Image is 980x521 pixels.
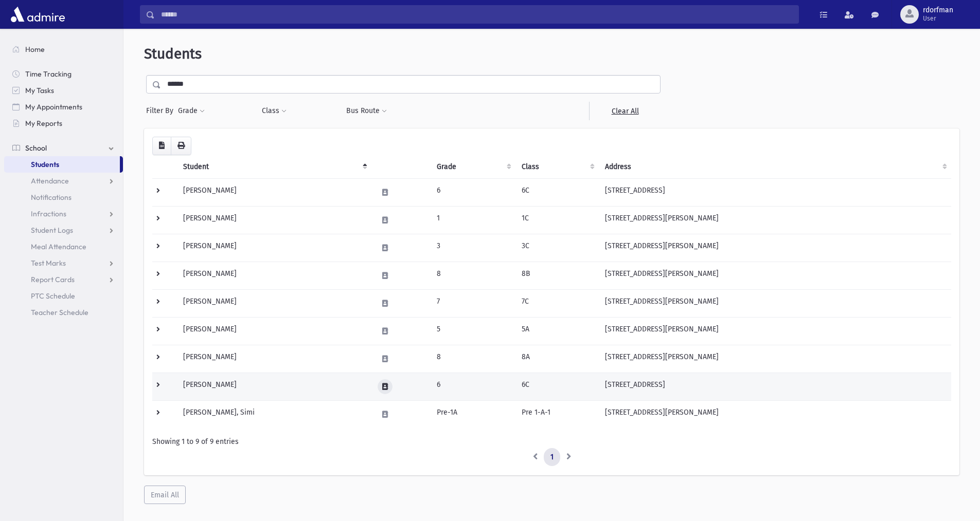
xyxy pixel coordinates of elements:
[31,176,69,185] span: Attendance
[4,288,123,304] a: PTC Schedule
[4,41,123,58] a: Home
[346,102,387,120] button: Bus Route
[25,143,47,153] span: School
[8,4,67,25] img: AdmirePro
[431,373,516,400] td: 6
[599,289,951,317] td: [STREET_ADDRESS][PERSON_NAME]
[31,226,73,235] span: Student Logs
[4,82,123,99] a: My Tasks
[431,206,516,234] td: 1
[177,206,371,234] td: [PERSON_NAME]
[177,345,371,373] td: [PERSON_NAME]
[544,448,560,467] a: 1
[25,69,72,79] span: Time Tracking
[177,102,205,120] button: Grade
[515,155,599,179] th: Class: activate to sort column ascending
[4,115,123,132] a: My Reports
[177,155,371,179] th: Student: activate to sort column descending
[599,178,951,206] td: [STREET_ADDRESS]
[599,373,951,400] td: [STREET_ADDRESS]
[515,345,599,373] td: 8A
[599,400,951,428] td: [STREET_ADDRESS][PERSON_NAME]
[177,234,371,262] td: [PERSON_NAME]
[4,304,123,321] a: Teacher Schedule
[177,178,371,206] td: [PERSON_NAME]
[4,189,123,206] a: Notifications
[25,45,45,54] span: Home
[4,156,120,173] a: Students
[155,5,798,24] input: Search
[599,206,951,234] td: [STREET_ADDRESS][PERSON_NAME]
[515,400,599,428] td: Pre 1-A-1
[599,262,951,289] td: [STREET_ADDRESS][PERSON_NAME]
[177,262,371,289] td: [PERSON_NAME]
[431,345,516,373] td: 8
[31,308,88,317] span: Teacher Schedule
[177,317,371,345] td: [PERSON_NAME]
[171,137,191,155] button: Print
[515,289,599,317] td: 7C
[923,14,953,23] span: User
[261,102,287,120] button: Class
[599,345,951,373] td: [STREET_ADDRESS][PERSON_NAME]
[144,486,186,504] button: Email All
[144,45,202,62] span: Students
[31,242,86,251] span: Meal Attendance
[25,86,54,95] span: My Tasks
[431,155,516,179] th: Grade: activate to sort column ascending
[31,193,72,202] span: Notifications
[31,275,75,284] span: Report Cards
[515,206,599,234] td: 1C
[923,6,953,14] span: rdorfman
[177,289,371,317] td: [PERSON_NAME]
[31,160,59,169] span: Students
[152,436,951,447] div: Showing 1 to 9 of 9 entries
[4,99,123,115] a: My Appointments
[152,137,171,155] button: CSV
[599,317,951,345] td: [STREET_ADDRESS][PERSON_NAME]
[4,173,123,189] a: Attendance
[431,262,516,289] td: 8
[431,400,516,428] td: Pre-1A
[431,289,516,317] td: 7
[4,206,123,222] a: Infractions
[31,258,66,268] span: Test Marks
[4,66,123,82] a: Time Tracking
[4,255,123,271] a: Test Marks
[589,102,661,120] a: Clear All
[599,234,951,262] td: [STREET_ADDRESS][PERSON_NAME]
[4,238,123,255] a: Meal Attendance
[515,234,599,262] td: 3C
[599,155,951,179] th: Address: activate to sort column ascending
[4,271,123,288] a: Report Cards
[4,140,123,156] a: School
[25,102,82,111] span: My Appointments
[177,400,371,428] td: [PERSON_NAME], Simi
[146,105,177,116] span: Filter By
[31,291,75,301] span: PTC Schedule
[177,373,371,400] td: [PERSON_NAME]
[515,317,599,345] td: 5A
[431,178,516,206] td: 6
[25,119,62,128] span: My Reports
[515,178,599,206] td: 6C
[515,373,599,400] td: 6C
[31,209,66,218] span: Infractions
[431,234,516,262] td: 3
[4,222,123,238] a: Student Logs
[431,317,516,345] td: 5
[515,262,599,289] td: 8B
